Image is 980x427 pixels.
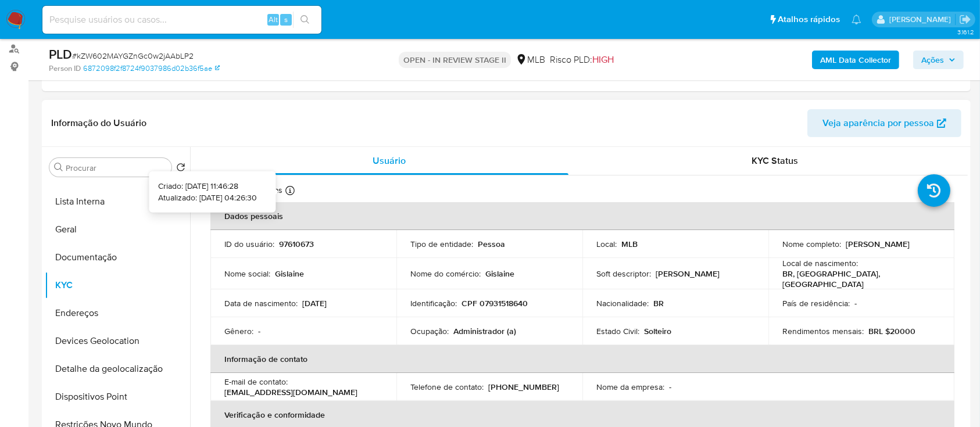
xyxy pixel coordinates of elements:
[224,326,253,336] p: Gênero :
[596,239,617,249] p: Local :
[373,154,406,167] span: Usuário
[158,192,257,203] p: Atualizado: [DATE] 04:26:30
[868,326,915,336] p: BRL $20000
[224,376,288,387] p: E-mail de contato :
[488,382,559,392] p: [PHONE_NUMBER]
[258,326,260,336] p: -
[820,51,891,69] b: AML Data Collector
[410,239,473,249] p: Tipo de entidade :
[45,355,190,383] button: Detalhe da geolocalização
[778,13,840,26] span: Atalhos rápidos
[224,387,357,397] p: [EMAIL_ADDRESS][DOMAIN_NAME]
[54,163,63,172] button: Procurar
[462,298,528,308] p: CPF 07931518640
[410,326,449,336] p: Ocupação :
[913,51,964,69] button: Ações
[399,52,511,68] p: OPEN - IN REVIEW STAGE II
[889,14,955,25] p: alessandra.barbosa@mercadopago.com
[224,239,274,249] p: ID do usuário :
[669,382,671,392] p: -
[224,268,270,279] p: Nome social :
[596,326,639,336] p: Estado Civil :
[293,12,317,28] button: search-icon
[782,326,864,336] p: Rendimentos mensais :
[516,53,545,66] div: MLB
[653,298,664,308] p: BR
[644,326,671,336] p: Solteiro
[656,268,720,279] p: [PERSON_NAME]
[822,109,934,137] span: Veja aparência por pessoa
[66,163,167,173] input: Procurar
[72,50,194,62] span: # kZW602MAYGZnGc0w2jAAbLP2
[807,109,961,137] button: Veja aparência por pessoa
[42,12,321,27] input: Pesquise usuários ou casos...
[45,243,190,271] button: Documentação
[957,27,974,37] span: 3.161.2
[45,299,190,327] button: Endereços
[45,271,190,299] button: KYC
[782,268,936,289] p: BR, [GEOGRAPHIC_DATA], [GEOGRAPHIC_DATA]
[852,15,861,24] a: Notificações
[410,382,484,392] p: Telefone de contato :
[846,239,910,249] p: [PERSON_NAME]
[596,268,651,279] p: Soft descriptor :
[596,382,664,392] p: Nome da empresa :
[959,13,971,26] a: Sair
[83,63,220,74] a: 6872098f2f8724f9037986d02b36f5ae
[49,45,72,63] b: PLD
[275,268,304,279] p: Gislaine
[269,14,278,25] span: Alt
[782,258,858,268] p: Local de nascimento :
[302,298,327,308] p: [DATE]
[592,53,614,66] span: HIGH
[210,345,954,373] th: Informação de contato
[45,216,190,243] button: Geral
[550,53,614,66] span: Risco PLD:
[921,51,944,69] span: Ações
[410,268,481,279] p: Nome do comércio :
[782,298,850,308] p: País de residência :
[410,298,457,308] p: Identificação :
[453,326,516,336] p: Administrador (a)
[485,268,514,279] p: Gislaine
[478,239,505,249] p: Pessoa
[45,327,190,355] button: Devices Geolocation
[812,51,899,69] button: AML Data Collector
[158,181,257,192] p: Criado: [DATE] 11:46:28
[176,163,185,175] button: Retornar ao pedido padrão
[782,239,841,249] p: Nome completo :
[621,239,638,249] p: MLB
[210,202,954,230] th: Dados pessoais
[284,14,288,25] span: s
[49,63,81,74] b: Person ID
[45,383,190,411] button: Dispositivos Point
[752,154,798,167] span: KYC Status
[45,188,190,216] button: Lista Interna
[854,298,857,308] p: -
[279,239,314,249] p: 97610673
[596,298,649,308] p: Nacionalidade :
[224,298,298,308] p: Data de nascimento :
[51,117,146,129] h1: Informação do Usuário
